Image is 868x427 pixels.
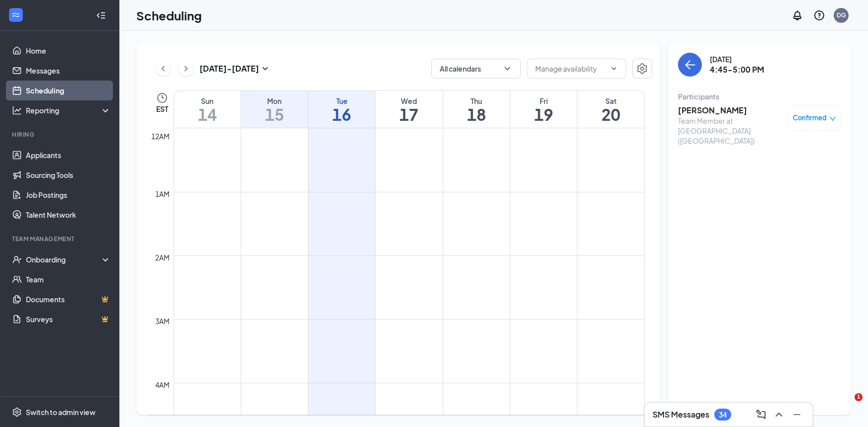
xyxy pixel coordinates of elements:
svg: SmallChevronDown [259,63,271,75]
iframe: Intercom live chat [834,393,858,417]
div: 3am [153,316,172,327]
h3: SMS Messages [653,409,709,420]
a: Job Postings [26,185,111,205]
span: 1 [855,393,863,401]
svg: ArrowLeft [684,59,696,71]
a: September 20, 2025 [578,91,644,128]
div: Participants [678,91,841,101]
div: Mon [241,96,308,106]
div: 4am [153,379,172,390]
svg: Minimize [791,409,803,421]
svg: Analysis [12,105,22,115]
a: Scheduling [26,81,111,100]
svg: ComposeMessage [755,409,767,421]
div: DG [837,11,846,19]
button: Minimize [789,407,805,423]
a: September 15, 2025 [241,91,308,128]
div: Sat [578,96,644,106]
svg: ChevronDown [610,65,618,73]
svg: Clock [156,92,168,104]
span: down [829,115,836,122]
button: ChevronLeft [156,61,171,76]
svg: Settings [636,63,648,75]
div: Wed [376,96,442,106]
h1: 20 [578,106,644,123]
div: 12am [149,131,172,142]
h1: 16 [308,106,375,123]
svg: ChevronDown [502,64,512,74]
div: Switch to admin view [26,407,96,417]
h3: 4:45-5:00 PM [710,64,764,75]
button: ChevronUp [771,407,787,423]
a: SurveysCrown [26,309,111,329]
svg: WorkstreamLogo [11,10,21,20]
div: Fri [510,96,577,106]
button: ChevronRight [179,61,193,76]
a: September 16, 2025 [308,91,375,128]
div: Thu [443,96,510,106]
a: September 18, 2025 [443,91,510,128]
h3: [DATE] - [DATE] [199,63,259,74]
svg: Notifications [791,9,803,21]
button: All calendarsChevronDown [431,59,521,79]
a: Home [26,41,111,61]
svg: ChevronUp [773,409,785,421]
h1: Scheduling [136,7,202,24]
div: Onboarding [26,255,102,264]
span: EST [156,104,168,114]
div: Team Member at [GEOGRAPHIC_DATA] ([GEOGRAPHIC_DATA]) [678,116,782,146]
a: Applicants [26,145,111,165]
div: Tue [308,96,375,106]
div: Hiring [12,130,109,139]
h1: 19 [510,106,577,123]
h1: 17 [376,106,442,123]
a: DocumentsCrown [26,289,111,309]
div: 2am [153,252,172,263]
div: [DATE] [710,54,764,64]
a: Talent Network [26,205,111,225]
svg: Settings [12,407,22,417]
span: Confirmed [793,113,827,123]
div: Reporting [26,105,111,115]
button: ComposeMessage [753,407,769,423]
a: September 17, 2025 [376,91,442,128]
a: Messages [26,61,111,81]
div: 1am [153,188,172,199]
h1: 18 [443,106,510,123]
svg: ChevronLeft [158,63,168,75]
h3: [PERSON_NAME] [678,105,782,116]
a: September 19, 2025 [510,91,577,128]
svg: UserCheck [12,255,22,264]
div: Sun [174,96,241,106]
a: Sourcing Tools [26,165,111,185]
h1: 14 [174,106,241,123]
div: 34 [719,411,727,419]
button: back-button [678,53,702,77]
svg: QuestionInfo [813,9,825,21]
a: September 14, 2025 [174,91,241,128]
input: Manage availability [535,63,606,74]
a: Team [26,269,111,289]
div: Team Management [12,235,109,243]
svg: Collapse [96,10,106,20]
h1: 15 [241,106,308,123]
button: Settings [632,59,652,79]
svg: ChevronRight [181,63,191,75]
